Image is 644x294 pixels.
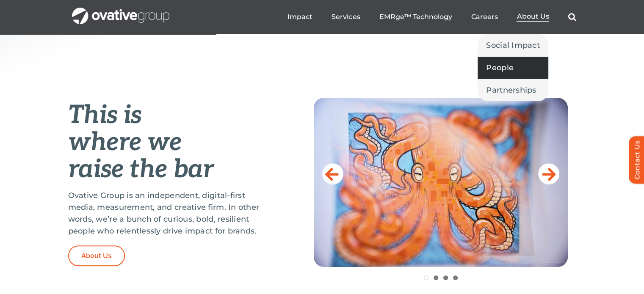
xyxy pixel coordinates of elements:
span: Partnerships [486,84,536,96]
a: Partnerships [478,79,548,101]
em: This is [68,100,142,131]
a: 1 [424,275,428,280]
span: About Us [81,252,112,260]
a: EMRge™ Technology [379,13,452,21]
a: 2 [434,275,438,280]
img: Home-Raise-the-Bar.jpeg [314,98,568,267]
em: raise the bar [68,154,213,185]
a: About Us [68,245,125,266]
a: OG_Full_horizontal_WHT [72,7,169,15]
a: Social Impact [478,34,548,56]
a: 3 [443,275,448,280]
p: Ovative Group is an independent, digital-first media, measurement, and creative firm. In other wo... [68,190,271,237]
span: Social Impact [486,39,540,51]
a: 4 [453,275,458,280]
a: About Us [517,12,549,22]
span: People [486,62,514,74]
a: People [478,57,548,79]
nav: Menu [287,3,576,30]
a: Services [332,13,360,21]
span: About Us [517,12,549,21]
em: where we [68,127,182,158]
a: Careers [471,13,498,21]
a: Impact [287,13,312,21]
a: Search [568,13,576,21]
